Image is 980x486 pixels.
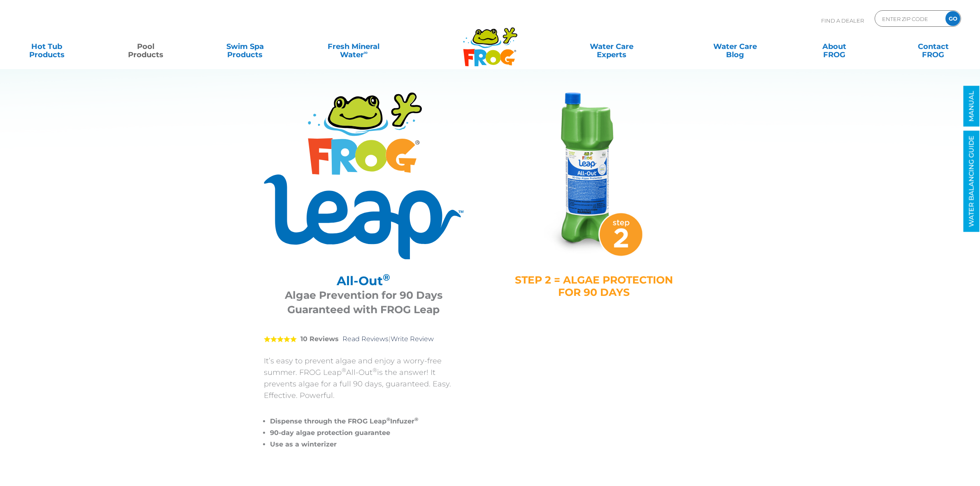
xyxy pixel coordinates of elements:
a: Water CareBlog [696,38,773,55]
a: Hot TubProducts [8,38,85,55]
sup: ® [342,367,346,373]
sup: ∞ [364,49,368,56]
h4: STEP 2 = ALGAE PROTECTION FOR 90 DAYS [515,274,673,298]
sup: ® [414,416,418,422]
sup: ® [372,367,377,373]
a: MANUAL [964,86,980,127]
li: Use as a winterizer [270,439,463,450]
input: GO [945,11,960,26]
a: Write Review [391,335,434,343]
sup: ® [386,416,390,422]
h3: Algae Prevention for 90 Days Guaranteed with FROG Leap [274,288,453,317]
a: Swim SpaProducts [207,38,284,55]
img: Frog Products Logo [459,16,522,67]
img: Product Logo [264,93,463,259]
a: Water CareExperts [549,38,674,55]
a: ContactFROG [895,38,972,55]
h2: All-Out [274,274,453,288]
p: It’s easy to prevent algae and enjoy a worry-free summer. FROG Leap All-Out is the answer! It pre... [264,355,463,401]
a: Fresh MineralWater∞ [305,38,402,55]
p: Find A Dealer [821,10,864,31]
div: | [264,323,463,355]
a: Read Reviews [342,335,389,343]
a: PoolProducts [107,38,184,55]
sup: ® [383,272,390,283]
li: Dispense through the FROG Leap Infuzer [270,416,463,427]
li: 90-day algae protection guarantee [270,427,463,439]
strong: 10 Reviews [300,335,339,343]
a: WATER BALANCING GUIDE [964,131,980,232]
span: 5 [264,336,297,342]
a: AboutFROG [796,38,873,55]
